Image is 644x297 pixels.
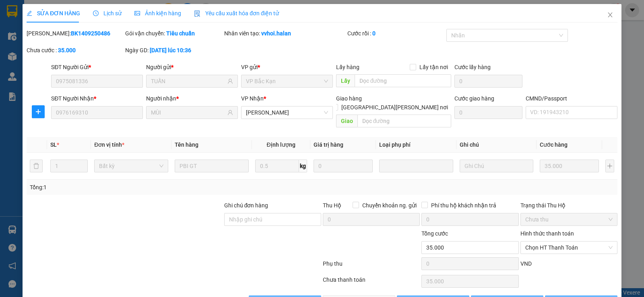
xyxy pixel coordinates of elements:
[246,75,328,87] span: VP Bắc Kạn
[355,74,452,87] input: Dọc đường
[227,78,233,84] span: user
[454,75,522,88] input: Cước lấy hàng
[175,141,198,148] span: Tên hàng
[267,141,295,148] span: Định lượng
[347,29,444,38] div: Cước rồi :
[27,46,124,55] div: Chưa cước :
[27,29,124,38] div: [PERSON_NAME]:
[27,10,80,16] span: SỬA ĐƠN HÀNG
[323,202,341,209] span: Thu Hộ
[27,10,32,16] span: edit
[607,12,613,18] span: close
[224,202,268,209] label: Ghi chú đơn hàng
[150,47,191,53] b: [DATE] lúc 10:36
[194,10,279,16] span: Yêu cầu xuất hóa đơn điện tử
[146,63,238,72] div: Người gửi
[336,64,359,70] span: Lấy hàng
[93,10,99,16] span: clock-circle
[372,30,376,37] b: 0
[151,77,226,86] input: Tên người gửi
[51,63,143,72] div: SĐT Người Gửi
[520,201,617,210] div: Trạng thái Thu Hộ
[51,94,143,103] div: SĐT Người Nhận
[336,95,362,102] span: Giao hàng
[93,10,122,16] span: Lịch sử
[261,30,291,37] b: vvhoi.halan
[338,103,451,112] span: [GEOGRAPHIC_DATA][PERSON_NAME] nơi
[30,183,249,192] div: Tổng: 1
[454,95,494,102] label: Cước giao hàng
[428,201,500,210] span: Phí thu hộ khách nhận trả
[134,10,181,16] span: Ảnh kiện hàng
[525,213,613,225] span: Chưa thu
[454,106,522,119] input: Cước giao hàng
[526,94,617,103] div: CMND/Passport
[540,141,568,148] span: Cước hàng
[525,242,613,254] span: Chọn HT Thanh Toán
[314,160,373,172] input: 0
[58,47,76,53] b: 35.000
[125,29,222,38] div: Gói vận chuyển:
[94,141,124,148] span: Đơn vị tính
[99,160,163,172] span: Bất kỳ
[460,160,534,172] input: Ghi Chú
[520,230,574,237] label: Hình thức thanh toán
[357,115,452,127] input: Dọc đường
[175,160,249,172] input: VD: Bàn, Ghế
[605,160,614,172] button: plus
[146,94,238,103] div: Người nhận
[454,64,491,70] label: Cước lấy hàng
[376,137,456,153] th: Loại phụ phí
[520,260,532,267] span: VND
[336,74,355,87] span: Lấy
[50,141,57,148] span: SL
[224,29,346,38] div: Nhân viên tạo:
[32,105,45,118] button: plus
[224,213,321,226] input: Ghi chú đơn hàng
[241,95,264,102] span: VP Nhận
[227,110,233,115] span: user
[166,30,195,37] b: Tiêu chuẩn
[299,160,307,172] span: kg
[322,275,421,289] div: Chưa thanh toán
[456,137,537,153] th: Ghi chú
[540,160,599,172] input: 0
[194,10,200,17] img: icon
[71,30,110,37] b: BK1409250486
[599,4,621,27] button: Close
[241,63,333,72] div: VP gửi
[421,230,448,237] span: Tổng cước
[359,201,420,210] span: Chuyển khoản ng. gửi
[336,115,357,127] span: Giao
[314,141,343,148] span: Giá trị hàng
[125,46,222,55] div: Ngày GD:
[30,160,43,172] button: delete
[151,108,226,117] input: Tên người nhận
[322,259,421,273] div: Phụ thu
[246,107,328,119] span: VP Hoàng Gia
[134,10,140,16] span: picture
[416,63,451,72] span: Lấy tận nơi
[32,109,44,115] span: plus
